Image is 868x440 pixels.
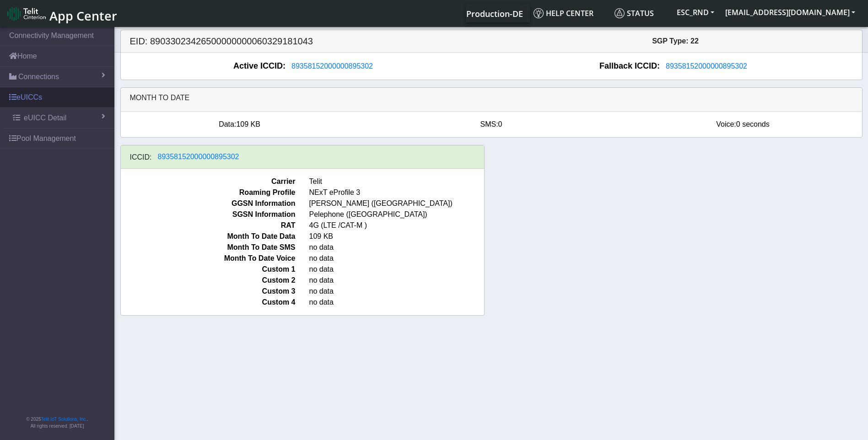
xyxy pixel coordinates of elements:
[114,297,302,308] span: Custom 4
[611,4,671,22] a: Status
[302,209,491,220] span: Pelephone ([GEOGRAPHIC_DATA])
[219,120,236,128] span: Data:
[736,120,770,128] span: 0 seconds
[671,4,720,21] button: ESC_RND
[302,220,491,231] span: 4G (LTE /CAT-M )
[599,60,660,72] span: Fallback ICCID:
[152,151,245,163] button: 89358152000000895302
[302,275,491,286] span: no data
[41,417,87,422] a: Telit IoT Solutions, Inc.
[114,253,302,264] span: Month To Date Voice
[130,153,152,161] h6: ICCID:
[114,209,302,220] span: SGSN Information
[302,176,491,187] span: Telit
[114,264,302,275] span: Custom 1
[302,231,491,242] span: 109 KB
[720,4,861,21] button: [EMAIL_ADDRESS][DOMAIN_NAME]
[4,108,114,128] a: eUICC Detail
[114,231,302,242] span: Month To Date Data
[652,37,699,45] span: SGP Type: 22
[615,8,654,18] span: Status
[114,176,302,187] span: Carrier
[302,286,491,297] span: no data
[7,6,46,21] img: logo-telit-cinterion-gw-new.png
[480,120,498,128] span: SMS:
[534,8,593,18] span: Help center
[302,242,491,253] span: no data
[466,4,523,22] a: Your current platform instance
[130,93,853,102] h6: Month to date
[302,253,491,264] span: no data
[123,36,491,47] h5: EID: 89033023426500000000060329181043
[466,8,523,19] span: Production-DE
[24,113,66,123] span: eUICC Detail
[49,7,117,24] span: App Center
[114,242,302,253] span: Month To Date SMS
[498,120,502,128] span: 0
[660,60,753,72] button: 89358152000000895302
[7,4,116,23] a: App Center
[534,8,544,18] img: knowledge.svg
[302,198,491,209] span: [PERSON_NAME] ([GEOGRAPHIC_DATA])
[233,60,286,72] span: Active ICCID:
[114,220,302,231] span: RAT
[286,60,379,72] button: 89358152000000895302
[530,4,611,22] a: Help center
[716,120,736,128] span: Voice:
[302,187,491,198] span: NExT eProfile 3
[302,297,491,308] span: no data
[291,62,373,70] span: 89358152000000895302
[302,264,491,275] span: no data
[114,286,302,297] span: Custom 3
[114,275,302,286] span: Custom 2
[114,198,302,209] span: GGSN Information
[18,71,59,82] span: Connections
[666,62,747,70] span: 89358152000000895302
[114,187,302,198] span: Roaming Profile
[158,153,239,161] span: 89358152000000895302
[615,8,625,18] img: status.svg
[236,120,260,128] span: 109 KB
